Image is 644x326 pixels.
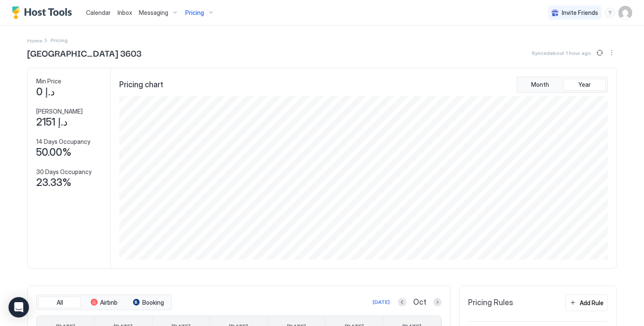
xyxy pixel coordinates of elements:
span: Calendar [86,9,111,16]
span: Pricing Rules [468,298,513,308]
span: [PERSON_NAME] [36,108,83,115]
span: Home [27,37,42,44]
span: د.إ 2151 [36,116,68,129]
span: All [57,299,63,306]
div: Add Rule [580,298,604,307]
button: Booking [127,297,170,309]
div: Open Intercom Messenger [9,297,29,317]
a: Calendar [86,8,111,17]
span: 50.00% [36,146,72,159]
span: [GEOGRAPHIC_DATA] 3603 [27,46,141,59]
button: [DATE] [371,297,391,307]
div: [DATE] [373,298,390,306]
span: 14 Days Occupancy [36,138,90,146]
div: tab-group [36,295,172,311]
span: Pricing [185,9,204,17]
span: 23.33% [36,176,72,189]
span: Year [578,81,591,89]
span: Month [531,81,549,89]
button: Sync prices [595,48,605,58]
span: Messaging [139,9,168,17]
span: Synced about 1 hour ago [532,50,591,56]
span: د.إ 0 [36,86,55,98]
button: More options [607,48,617,58]
button: All [38,297,81,309]
div: tab-group [517,77,608,93]
button: Previous month [398,298,406,306]
a: Home [27,36,42,45]
button: Year [563,79,606,91]
span: Inbox [118,9,132,16]
span: Oct [413,297,426,307]
span: Airbnb [100,299,118,306]
button: Add Rule [565,295,608,311]
span: 30 Days Occupancy [36,168,92,176]
button: Airbnb [83,297,125,309]
div: menu [605,8,615,18]
div: User profile [618,6,632,20]
span: Invite Friends [562,9,598,17]
span: Booking [142,299,164,306]
span: Min Price [36,77,61,85]
button: Next month [433,298,442,306]
div: Breadcrumb [27,36,42,45]
a: Host Tools Logo [12,6,76,19]
span: Breadcrumb [51,37,68,43]
button: Month [519,79,561,91]
span: Pricing chart [119,80,163,90]
div: menu [607,48,617,58]
a: Inbox [118,8,132,17]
